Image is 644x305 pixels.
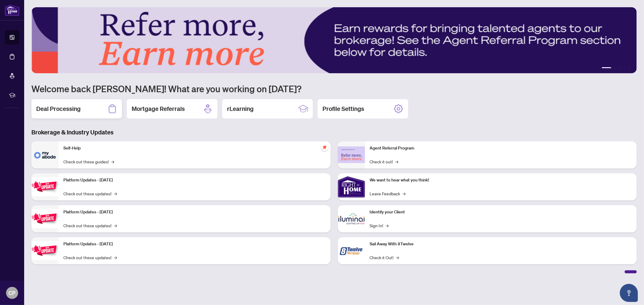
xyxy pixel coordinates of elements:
[370,222,389,229] a: Sign In!→
[9,289,16,297] span: CP
[623,67,626,70] button: 4
[111,158,114,165] span: →
[36,105,81,113] h2: Deal Processing
[31,241,59,260] img: Platform Updates - June 23, 2025
[386,222,389,229] span: →
[63,158,114,165] a: Check out these guides!→
[396,158,399,165] span: →
[31,141,59,168] img: Self-Help
[614,67,616,70] button: 2
[227,105,254,113] h2: rLearning
[114,190,117,197] span: →
[628,67,631,70] button: 5
[63,209,326,215] p: Platform Updates - [DATE]
[63,222,117,229] a: Check out these updates!→
[370,254,399,261] a: Check it Out!→
[31,128,637,137] h3: Brokerage & Industry Updates
[63,254,117,261] a: Check out these updates!→
[338,237,365,264] img: Sail Away With 8Twelve
[338,146,365,163] img: Agent Referral Program
[63,177,326,184] p: Platform Updates - [DATE]
[63,241,326,247] p: Platform Updates - [DATE]
[370,190,406,197] a: Leave Feedback→
[370,158,399,165] a: Check it out!→
[114,222,117,229] span: →
[403,190,406,197] span: →
[338,173,365,200] img: We want to hear what you think!
[370,177,632,184] p: We want to hear what you think!
[321,144,328,151] span: pushpin
[31,7,637,73] img: Slide 0
[396,254,399,261] span: →
[5,5,19,16] img: logo
[370,209,632,215] p: Identify your Client
[620,284,638,302] button: Open asap
[338,205,365,232] img: Identify your Client
[63,190,117,197] a: Check out these updates!→
[602,67,611,70] button: 1
[370,241,632,247] p: Sail Away With 8Twelve
[370,145,632,152] p: Agent Referral Program
[31,177,59,196] img: Platform Updates - July 21, 2025
[132,105,185,113] h2: Mortgage Referrals
[31,209,59,228] img: Platform Updates - July 8, 2025
[322,105,364,113] h2: Profile Settings
[31,83,637,94] h1: Welcome back [PERSON_NAME]! What are you working on [DATE]?
[63,145,326,152] p: Self-Help
[619,67,621,70] button: 3
[114,254,117,261] span: →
